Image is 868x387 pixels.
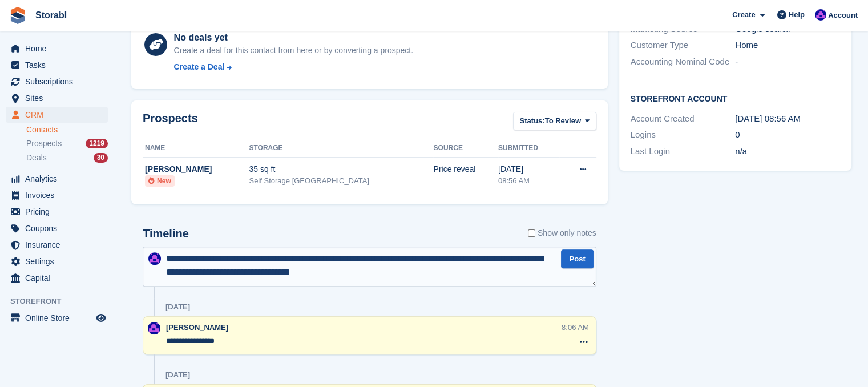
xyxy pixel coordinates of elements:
[732,9,755,21] span: Create
[735,55,840,68] div: -
[174,31,413,45] div: No deals yet
[26,138,62,149] span: Prospects
[735,128,840,142] div: 0
[6,74,108,90] a: menu
[148,252,161,265] img: Bailey Hunt
[815,9,826,21] img: Bailey Hunt
[25,41,94,57] span: Home
[561,249,593,268] button: Post
[6,41,108,57] a: menu
[631,39,736,52] div: Customer Type
[6,270,108,286] a: menu
[433,139,498,158] th: Source
[86,139,108,148] div: 1219
[528,227,596,239] label: Show only notes
[631,55,736,68] div: Accounting Nominal Code
[6,253,108,269] a: menu
[25,237,94,253] span: Insurance
[6,237,108,253] a: menu
[631,128,736,142] div: Logins
[25,270,94,286] span: Capital
[735,145,840,158] div: n/a
[25,187,94,203] span: Invoices
[828,10,858,21] span: Account
[789,9,805,21] span: Help
[25,74,94,90] span: Subscriptions
[174,45,413,57] div: Create a deal for this contact from here or by converting a prospect.
[26,138,108,150] a: Prospects 1219
[433,163,498,175] div: Price reveal
[562,322,589,333] div: 8:06 AM
[25,90,94,106] span: Sites
[25,171,94,187] span: Analytics
[174,61,225,73] div: Create a Deal
[6,187,108,203] a: menu
[145,163,249,175] div: [PERSON_NAME]
[528,227,535,239] input: Show only notes
[631,145,736,158] div: Last Login
[143,112,198,133] h2: Prospects
[145,175,175,187] li: New
[94,311,108,325] a: Preview store
[519,115,544,127] span: Status:
[148,322,160,334] img: Bailey Hunt
[25,220,94,236] span: Coupons
[249,139,433,158] th: Storage
[25,107,94,123] span: CRM
[25,57,94,73] span: Tasks
[249,163,433,175] div: 35 sq ft
[174,61,413,73] a: Create a Deal
[94,153,108,163] div: 30
[6,204,108,220] a: menu
[26,124,108,135] a: Contacts
[143,227,189,240] h2: Timeline
[498,163,559,175] div: [DATE]
[6,310,108,326] a: menu
[26,152,108,164] a: Deals 30
[6,171,108,187] a: menu
[31,6,71,25] a: Storabl
[165,370,190,380] div: [DATE]
[631,92,840,104] h2: Storefront Account
[249,175,433,187] div: Self Storage [GEOGRAPHIC_DATA]
[545,115,581,127] span: To Review
[25,253,94,269] span: Settings
[498,175,559,187] div: 08:56 AM
[166,323,228,332] span: [PERSON_NAME]
[6,107,108,123] a: menu
[25,204,94,220] span: Pricing
[10,296,114,307] span: Storefront
[6,220,108,236] a: menu
[25,310,94,326] span: Online Store
[735,39,840,52] div: Home
[165,303,190,312] div: [DATE]
[9,7,26,24] img: stora-icon-8386f47178a22dfd0bd8f6a31ec36ba5ce8667c1dd55bd0f319d3a0aa187defe.svg
[735,112,840,126] div: [DATE] 08:56 AM
[6,90,108,106] a: menu
[498,139,559,158] th: Submitted
[26,152,47,163] span: Deals
[6,57,108,73] a: menu
[513,112,596,131] button: Status: To Review
[143,139,249,158] th: Name
[631,112,736,126] div: Account Created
